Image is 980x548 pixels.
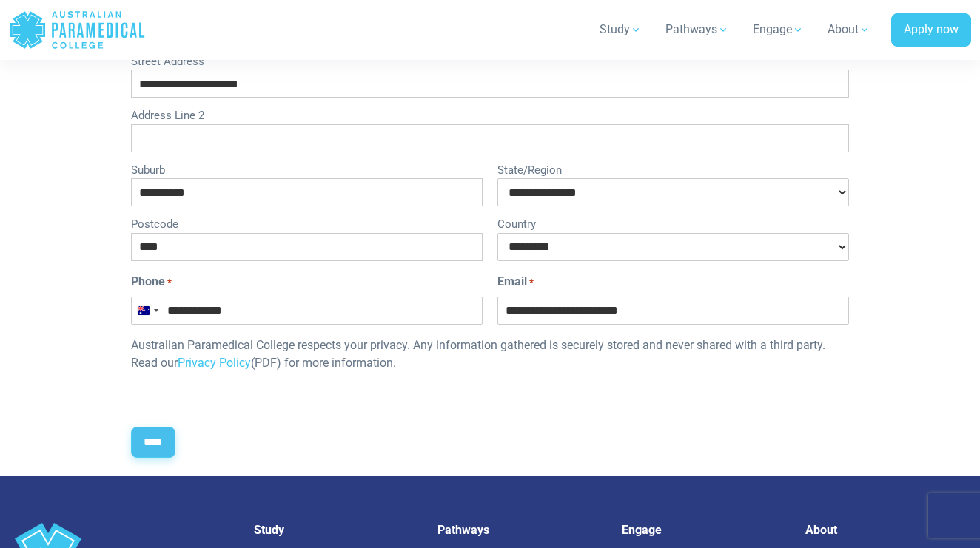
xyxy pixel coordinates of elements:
a: Australian Paramedical College [9,6,146,54]
a: Apply now [891,13,971,47]
a: Pathways [657,9,738,50]
a: About [819,9,879,50]
a: Study [591,9,651,50]
a: Privacy Policy [178,356,251,370]
label: Postcode [131,212,483,233]
label: Phone [131,273,172,291]
h5: About [805,523,971,537]
h5: Engage [622,523,788,537]
a: Engage [744,9,813,50]
h5: Pathways [437,523,603,537]
label: Country [497,212,849,233]
label: Email [497,273,534,291]
h5: Study [254,523,420,537]
label: Suburb [131,158,483,179]
label: State/Region [497,158,849,179]
button: Selected country [132,297,163,324]
label: Address Line 2 [131,104,849,124]
p: Australian Paramedical College respects your privacy. Any information gathered is securely stored... [131,336,849,372]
